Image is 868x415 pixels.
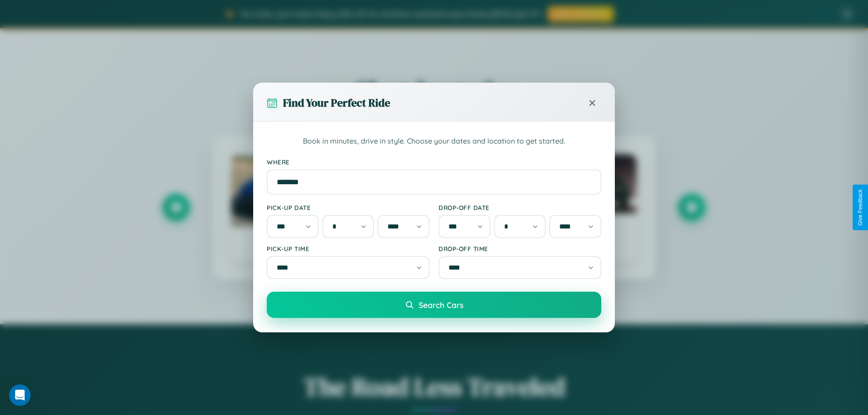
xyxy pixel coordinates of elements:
span: Search Cars [419,300,463,310]
label: Drop-off Date [439,204,601,211]
label: Pick-up Date [267,204,429,211]
p: Book in minutes, drive in style. Choose your dates and location to get started. [267,135,601,147]
h3: Find Your Perfect Ride [283,95,390,110]
label: Pick-up Time [267,245,429,252]
button: Search Cars [267,292,601,318]
label: Drop-off Time [439,245,601,252]
label: Where [267,158,601,166]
